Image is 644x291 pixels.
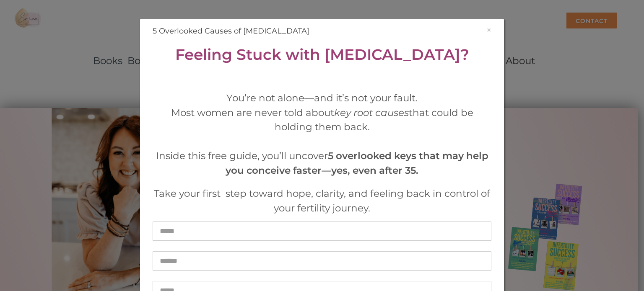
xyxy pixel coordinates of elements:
h4: 5 Overlooked Causes of [MEDICAL_DATA] [153,26,491,37]
button: × [486,26,491,34]
strong: Feeling Stuck with [MEDICAL_DATA]? [175,45,469,64]
strong: 5 overlooked keys that may help you conceive faster—yes, even after 35. [226,150,488,176]
span: You’re not alone—and it’s not your fault. [226,92,418,104]
span: Inside this free guide, you’ll uncover [156,150,488,176]
em: key root causes [334,107,409,118]
span: Take your first step toward hope, clarity, and feeling back in control of your fertility journey. [154,188,490,214]
span: Most women are never told about that could be holding them back. [171,107,473,133]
